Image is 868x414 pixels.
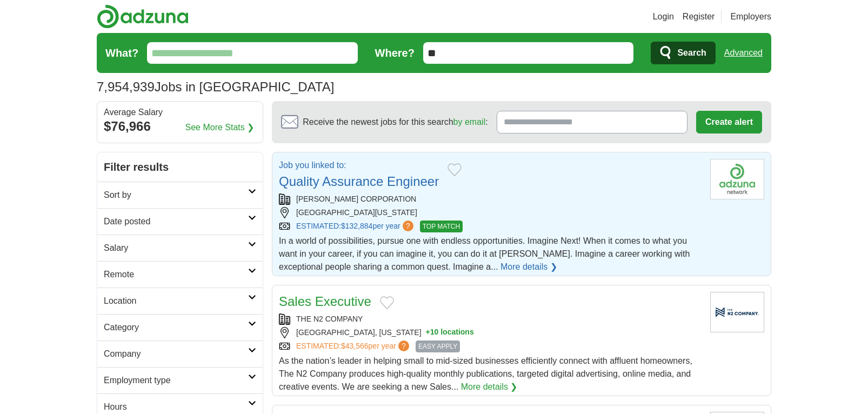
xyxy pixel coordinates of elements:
[104,108,256,117] div: Average Salary
[448,163,462,176] button: Add to favorite jobs
[97,367,263,393] a: Employment type
[104,117,256,136] div: $76,966
[500,261,557,273] a: More details ❯
[416,340,460,352] span: EASY APPLY
[653,10,674,23] a: Login
[296,221,416,232] a: ESTIMATED:$132,884per year?
[97,340,263,367] a: Company
[375,45,415,61] label: Where?
[97,261,263,288] a: Remote
[104,268,248,281] h2: Remote
[97,182,263,208] a: Sort by
[279,236,690,271] span: In a world of possibilities, pursue one with endless opportunities. Imagine Next! When it comes t...
[97,152,263,182] h2: Filter results
[104,215,248,228] h2: Date posted
[403,221,413,231] span: ?
[461,380,518,393] a: More details ❯
[730,10,771,23] a: Employers
[341,222,372,230] span: $132,884
[104,400,248,413] h2: Hours
[185,121,255,134] a: See More Stats ❯
[651,42,715,64] button: Search
[303,116,488,129] span: Receive the newest jobs for this search :
[453,117,486,126] a: by email
[710,292,764,332] img: Company logo
[97,79,334,94] h1: Jobs in [GEOGRAPHIC_DATA]
[426,327,430,338] span: +
[97,314,263,340] a: Category
[97,288,263,314] a: Location
[724,42,763,64] a: Advanced
[104,295,248,308] h2: Location
[279,313,702,325] div: THE N2 COMPANY
[279,174,439,189] a: Quality Assurance Engineer
[710,159,764,199] img: Company logo
[279,193,702,205] div: [PERSON_NAME] CORPORATION
[279,327,702,338] div: [GEOGRAPHIC_DATA], [US_STATE]
[380,296,394,309] button: Add to favorite jobs
[696,111,762,133] button: Create alert
[279,207,702,218] div: [GEOGRAPHIC_DATA][US_STATE]
[296,340,411,352] a: ESTIMATED:$43,566per year?
[426,327,474,338] button: +10 locations
[97,4,189,29] img: Adzuna logo
[341,342,369,350] span: $43,566
[97,235,263,261] a: Salary
[279,356,692,391] span: As the nation’s leader in helping small to mid-sized businesses efficiently connect with affluent...
[279,294,371,309] a: Sales Executive
[104,242,248,255] h2: Salary
[677,42,706,64] span: Search
[105,45,138,61] label: What?
[97,208,263,235] a: Date posted
[104,189,248,202] h2: Sort by
[104,348,248,360] h2: Company
[97,77,155,97] span: 7,954,939
[104,374,248,387] h2: Employment type
[279,159,439,172] p: Job you linked to:
[420,221,463,232] span: TOP MATCH
[398,340,409,351] span: ?
[683,10,715,23] a: Register
[104,321,248,334] h2: Category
